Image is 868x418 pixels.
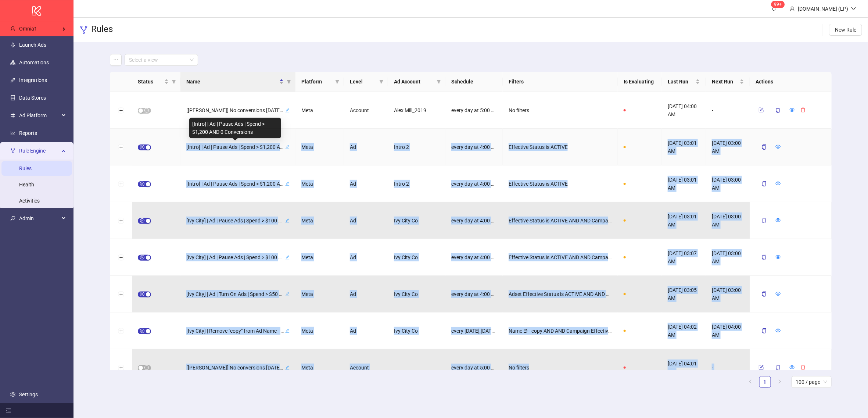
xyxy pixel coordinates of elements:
span: copy [762,144,767,150]
span: right [778,379,782,384]
span: Ad Account [394,78,434,86]
span: Rule Engine [19,143,60,158]
div: Meta [295,92,344,129]
span: [Ivy City] | Ad | Pause Ads | Spend > $100 AND 0 Conversions [186,217,284,225]
span: eye [776,144,781,149]
div: Ad [344,276,388,312]
th: Schedule [445,72,503,92]
span: eye [776,291,781,296]
span: New Rule [835,27,856,33]
div: Alex Mill_2019 [388,92,445,129]
a: Activities [19,198,40,204]
span: key [10,216,15,221]
span: filter [379,79,384,84]
span: filter [334,76,341,87]
div: [DATE] 04:00 AM [662,92,706,129]
span: edit [285,292,290,296]
div: Ivy City Co [388,276,445,312]
span: copy [762,292,767,297]
span: form [759,107,764,112]
a: eye [776,254,781,260]
div: [DATE] 03:01 AM [662,129,706,165]
span: No filters [509,106,529,114]
div: Intro 2 [388,165,445,202]
h3: Rules [91,24,113,36]
span: Last Run [668,78,694,86]
span: copy [762,328,767,333]
span: eye [790,107,795,112]
div: [Ivy City] | Remove "copy" from Ad Name - Copyedit [186,326,290,336]
button: copy [756,251,773,263]
li: Previous Page [745,376,756,388]
button: Expand row [118,218,124,224]
span: Effective Status is ACTIVE [509,180,568,188]
span: copy [762,218,767,223]
span: filter [335,79,340,84]
span: edit [285,365,290,370]
button: copy [770,104,787,116]
button: Expand row [118,292,124,297]
a: Automations [19,60,49,65]
span: every day at 4:00 AM [GEOGRAPHIC_DATA]/New_York [451,217,497,225]
span: every day at 5:00 AM [GEOGRAPHIC_DATA]/New_York [451,364,497,372]
div: [Ivy City] | Ad | Pause Ads | Spend > $100 AND ROAS < 2.0xedit [186,253,290,262]
span: every [DATE],[DATE],[DATE],[DATE],[DATE] at 5:00 AM [GEOGRAPHIC_DATA]/New_York [451,327,497,335]
span: bell [771,6,776,11]
span: [[PERSON_NAME]] No conversions [DATE] - Account level [186,106,284,114]
div: [DATE] 03:00 AM [706,276,750,312]
span: filter [287,79,291,84]
button: delete [798,363,809,372]
span: filter [435,76,442,87]
div: Ivy City Co [388,202,445,239]
button: copy [756,215,773,226]
a: Settings [19,392,38,397]
div: - [706,92,750,129]
button: delete [798,106,809,114]
span: number [10,113,15,118]
span: filter [170,76,177,87]
div: Ad [344,239,388,276]
span: edit [285,182,290,186]
a: Launch Ads [19,42,46,48]
div: Page Size [792,376,832,388]
span: edit [285,145,290,149]
div: [DATE] 03:00 AM [706,202,750,239]
a: Rules [19,165,32,171]
div: Ivy City Co [388,312,445,349]
span: eye [776,254,781,260]
th: Actions [750,72,832,92]
div: [DATE] 03:01 AM [662,202,706,239]
span: filter [285,76,293,87]
div: Ad [344,129,388,165]
button: copy [770,362,787,374]
div: [Ivy City] | Ad | Turn On Ads | Spend > $50 AND ROAS > 2.0xedit [186,289,290,299]
div: [DATE] 03:05 AM [662,276,706,312]
span: Name ∋ - copy AND AND Campaign Effective Status is ACTIVE [509,327,612,335]
li: Next Page [774,376,786,388]
div: Meta [295,129,344,165]
span: [Ivy City] | Remove "copy" from Ad Name - Copy [186,327,284,335]
div: [Intro] | Ad | Pause Ads | Spend > $1,200 AND 0 Conversions [189,118,281,138]
div: Ad [344,202,388,239]
div: [DATE] 04:00 AM [706,312,750,349]
span: Next Run [712,78,738,86]
span: fork [10,148,15,153]
span: ellipsis [113,57,118,62]
span: Effective Status is ACTIVE AND AND Campaign Name ∌ VO4PE AND AND Campaign Name ∌ Incremental [509,253,612,261]
span: edit [285,108,290,112]
span: menu-fold [6,408,11,413]
a: eye [790,365,795,371]
span: down [851,6,856,11]
button: Expand row [118,365,124,371]
a: eye [776,328,781,334]
div: [[PERSON_NAME]] No conversions [DATE] - Account leveledit [186,363,290,372]
span: Omnia1 [19,26,37,32]
a: eye [776,291,781,297]
div: Meta [295,349,344,386]
span: user [10,26,15,31]
div: [Ivy City] | Ad | Pause Ads | Spend > $100 AND 0 Conversionsedit [186,216,290,225]
span: delete [801,107,806,112]
sup: 108 [771,1,785,8]
div: Ivy City Co [388,239,445,276]
button: left [745,376,756,388]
